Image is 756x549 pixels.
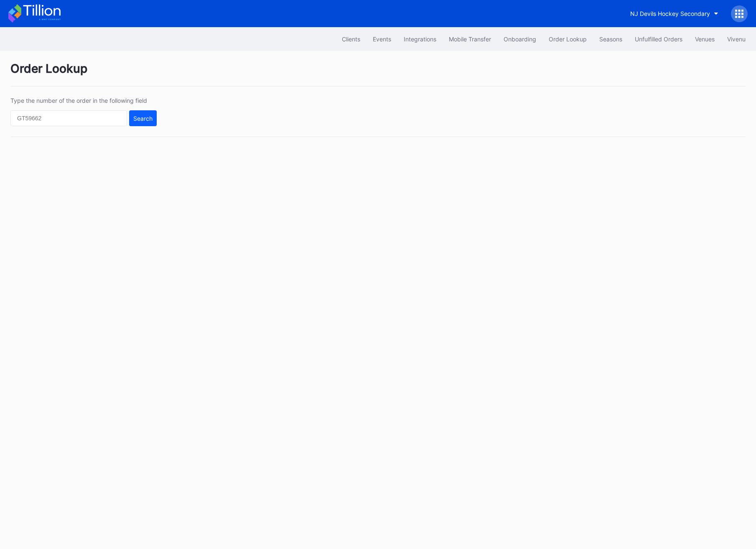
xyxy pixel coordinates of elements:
button: Seasons [593,31,629,47]
div: NJ Devils Hockey Secondary [630,10,710,17]
div: Integrations [404,36,436,43]
button: Search [129,110,157,126]
div: Type the number of the order in the following field [10,97,157,104]
button: Venues [689,31,721,47]
div: Onboarding [504,36,536,43]
button: Clients [336,31,367,47]
div: Order Lookup [549,36,587,43]
button: Unfulfilled Orders [629,31,689,47]
button: Vivenu [721,31,752,47]
div: Order Lookup [10,61,746,86]
button: Integrations [397,31,443,47]
div: Clients [342,36,360,43]
div: Mobile Transfer [449,36,491,43]
div: Vivenu [727,36,746,43]
div: Unfulfilled Orders [635,36,682,43]
button: Events [367,31,397,47]
input: GT59662 [10,110,127,126]
div: Seasons [599,36,622,43]
div: Search [133,115,153,122]
div: Events [373,36,391,43]
button: Order Lookup [542,31,593,47]
button: Onboarding [497,31,542,47]
div: Venues [695,36,715,43]
button: NJ Devils Hockey Secondary [624,6,725,21]
button: Mobile Transfer [443,31,497,47]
